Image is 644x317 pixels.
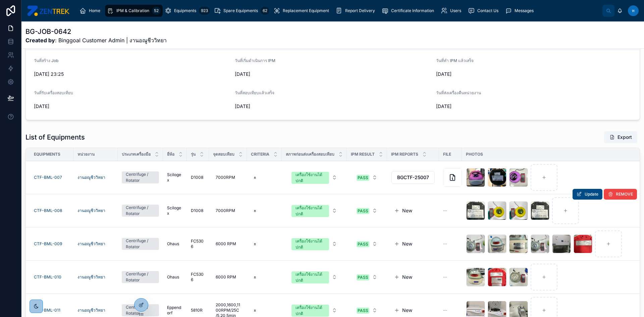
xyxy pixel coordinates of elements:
div: Centrifuge / Rotator [126,304,155,316]
span: : Binggoal Customer Admin | งานอณูชีววิทยา [25,36,167,44]
span: 7000RPM [216,175,235,180]
button: Export [604,131,637,143]
div: PASS [358,208,368,214]
span: Equipments [34,152,60,157]
span: วันที่รับเครื่องสอบเทียบ [34,90,73,95]
span: สภาพก่อนส่งเครื่องสอบเทียบ [286,152,334,157]
span: วันที่สร้าง Job [34,58,58,63]
span: IPM Result [351,152,375,157]
span: Replacement Equipment [283,8,329,13]
h1: List of Equipments [25,133,85,142]
span: Report Delivery [345,8,375,13]
span: จุดสอบเทียบ [213,152,234,157]
span: หน่วยงาน [77,152,95,157]
span: [DATE] [436,103,632,110]
span: Update [585,192,598,197]
div: เครื่องใช้งานได้ปกติ [296,172,325,184]
button: New [394,207,432,214]
a: Spare Equipments62 [212,5,271,17]
span: -- [443,274,447,280]
div: Centrifuge / Rotator [126,238,155,250]
span: ± [254,274,256,280]
div: 923 [199,7,210,15]
div: เครื่องใช้งานได้ปกติ [296,238,325,250]
span: -- [443,208,447,213]
a: Contact Us [466,5,503,17]
span: D1008 [191,175,203,180]
a: IPM & Calibration52 [105,5,163,17]
img: App logo [27,5,69,16]
span: [DATE] 23:25 [34,71,229,77]
a: Messages [503,5,538,17]
span: 7000RPM [216,208,235,213]
span: IPM & Calibration [116,8,149,13]
a: งานอณูชีววิทยา [77,241,105,247]
span: BGCTF-25007 [397,174,429,181]
div: Centrifuge / Rotator [126,171,155,183]
span: D1008 [191,208,203,213]
span: 6000 RPM [216,241,236,247]
a: งานอณูชีววิทยา [77,208,105,213]
span: Photos [466,152,483,157]
span: Contact Us [477,8,498,13]
div: Centrifuge / Rotator [126,205,155,217]
button: Select Button [286,268,342,286]
span: ยี่ห้อ [167,152,174,157]
span: New [402,241,412,247]
span: [DATE] [235,71,430,77]
button: Select Button [286,202,342,220]
span: Criteria [251,152,269,157]
span: [DATE] [34,103,229,110]
span: Spare Equipments [223,8,258,13]
span: New [402,207,412,214]
button: Select Button [351,304,383,316]
span: New [402,274,412,280]
a: Users [439,5,466,17]
span: CTF-BML-011 [34,308,60,313]
span: Certificate Information [391,8,434,13]
button: New [394,241,432,247]
a: งานอณูชีววิทยา [77,274,105,280]
span: ± [254,175,256,180]
span: วันที่สอบเทียบแล้วเสร็จ [235,90,274,95]
div: PASS [358,308,368,314]
span: Eppendorf [167,305,183,316]
span: CTF-BML-007 [34,175,62,180]
span: Equipments [174,8,196,13]
span: Ohaus [167,274,179,280]
h1: BG-JOB-0642 [25,27,167,36]
a: งานอณูชีววิทยา [77,308,105,313]
span: Ipm reports [391,152,418,157]
span: ± [254,208,256,213]
a: CTF-BML-010 [34,274,61,280]
span: CTF-BML-008 [34,208,62,213]
span: FC5306 [191,239,205,249]
div: 52 [152,7,161,15]
div: เครื่องใช้งานได้ปกติ [296,305,325,317]
span: Scilogex [167,205,183,216]
strong: Created by [25,37,55,44]
span: File [443,152,451,157]
span: วันที่เริ่มดำเนินการ IPM [235,58,275,63]
span: REMOVE [616,192,633,197]
span: Home [89,8,100,13]
button: Select Button [391,171,435,184]
span: Ohaus [167,241,179,247]
button: New [394,307,432,314]
span: ประเภทเครื่องมือ [122,152,151,157]
div: Centrifuge / Rotator [126,271,155,283]
a: งานอณูชีววิทยา [77,175,105,180]
span: New [402,307,412,314]
a: Report Delivery [334,5,380,17]
span: FC5306 [191,272,205,282]
a: Replacement Equipment [271,5,334,17]
button: REMOVE [604,189,637,200]
a: Certificate Information [380,5,439,17]
span: Messages [515,8,534,13]
div: 62 [261,7,269,15]
a: CTF-BML-009 [34,241,62,247]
